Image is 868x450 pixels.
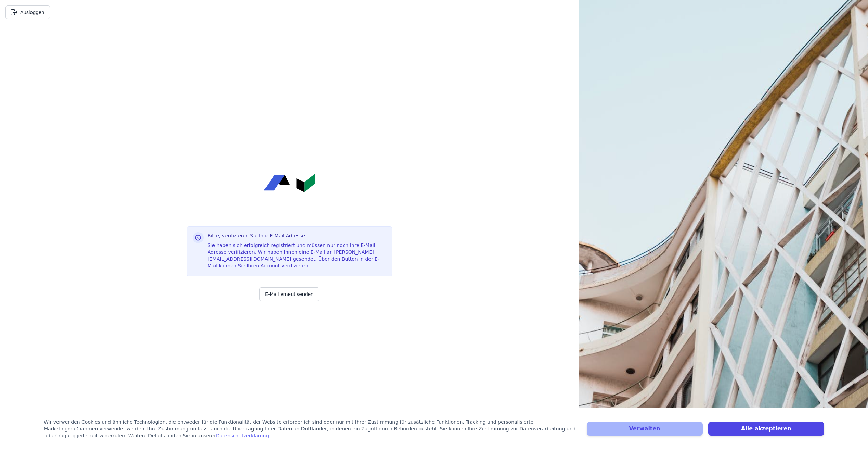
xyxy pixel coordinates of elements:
[587,422,703,436] button: Verwalten
[708,422,824,436] button: Alle akzeptieren
[44,418,579,439] div: Wir verwenden Cookies und ähnliche Technologien, die entweder für die Funktionalität der Website ...
[5,5,50,19] button: Ausloggen
[264,174,315,192] img: Concular
[259,287,319,301] button: E-Mail erneut senden
[208,232,386,239] h3: Bitte, verifizieren Sie Ihre E-Mail-Adresse!
[216,433,269,438] a: Datenschutzerklärung
[208,242,386,269] div: Sie haben sich erfolgreich registriert und müssen nur noch Ihre E-Mail Adresse verifizieren. Wir ...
